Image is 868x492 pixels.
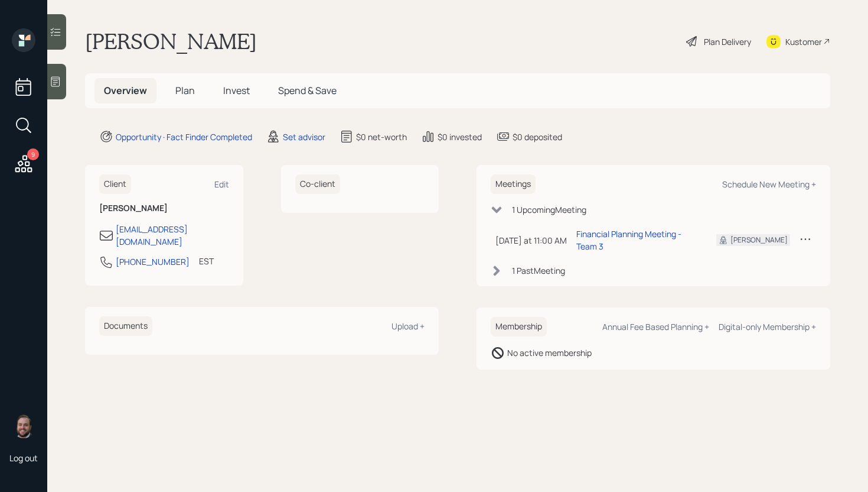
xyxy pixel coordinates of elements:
[175,84,195,97] span: Plan
[116,255,190,268] div: [PHONE_NUMBER]
[27,148,39,160] div: 9
[512,264,565,277] div: 1 Past Meeting
[391,321,425,332] div: Upload +
[214,179,229,190] div: Edit
[99,316,152,336] h6: Documents
[223,84,250,97] span: Invest
[438,131,482,143] div: $0 invested
[199,255,214,267] div: EST
[295,174,340,194] h6: Co-client
[722,179,816,190] div: Schedule New Meeting +
[491,174,536,194] h6: Meetings
[576,228,697,253] div: Financial Planning Meeting - Team 3
[602,321,709,332] div: Annual Fee Based Planning +
[12,415,35,438] img: james-distasi-headshot.png
[278,84,337,97] span: Spend & Save
[704,35,751,48] div: Plan Delivery
[507,347,592,359] div: No active membership
[513,131,562,143] div: $0 deposited
[99,174,131,194] h6: Client
[283,131,325,143] div: Set advisor
[730,235,788,245] div: [PERSON_NAME]
[512,203,586,216] div: 1 Upcoming Meeting
[9,452,38,464] div: Log out
[495,234,567,247] div: [DATE] at 11:00 AM
[99,203,229,213] h6: [PERSON_NAME]
[116,223,229,248] div: [EMAIL_ADDRESS][DOMAIN_NAME]
[491,317,547,336] h6: Membership
[356,131,407,143] div: $0 net-worth
[719,321,816,332] div: Digital-only Membership +
[785,35,822,48] div: Kustomer
[85,28,257,54] h1: [PERSON_NAME]
[116,131,252,143] div: Opportunity · Fact Finder Completed
[104,84,147,97] span: Overview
